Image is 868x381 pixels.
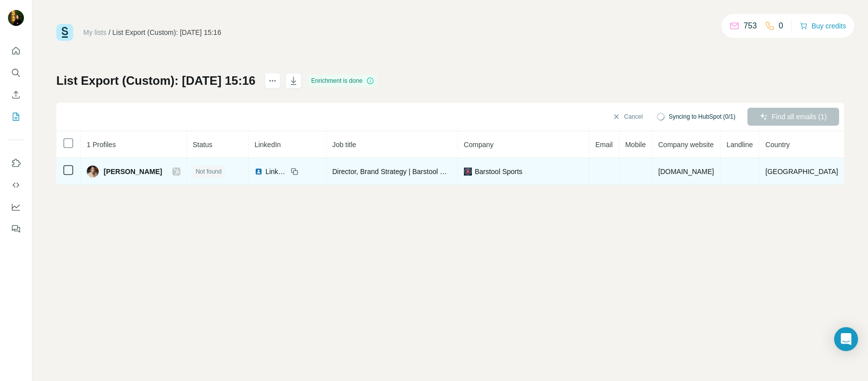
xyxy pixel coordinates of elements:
[8,198,24,216] button: Dashboard
[765,141,790,149] span: Country
[779,20,783,32] p: 0
[8,108,24,126] button: My lists
[726,141,753,149] span: Landline
[8,176,24,194] button: Use Surfe API
[765,168,838,176] span: [GEOGRAPHIC_DATA]
[625,141,646,149] span: Mobile
[332,168,496,176] span: Director, Brand Strategy | Barstool Sports Franchises
[8,154,24,172] button: Use Surfe on LinkedIn
[332,141,356,149] span: Job title
[8,42,24,60] button: Quick start
[834,327,858,351] div: Open Intercom Messenger
[56,24,73,41] img: Surfe Logo
[658,168,714,176] span: [DOMAIN_NAME]
[104,167,162,177] span: [PERSON_NAME]
[464,168,472,176] img: company-logo
[255,141,281,149] span: LinkedIn
[475,167,523,177] span: Barstool Sports
[464,141,494,149] span: Company
[196,167,222,176] span: Not found
[743,20,757,32] p: 753
[87,166,99,178] img: Avatar
[83,28,107,36] a: My lists
[8,86,24,104] button: Enrich CSV
[658,141,714,149] span: Company website
[109,27,111,37] li: /
[8,220,24,238] button: Feedback
[605,108,650,126] button: Cancel
[8,64,24,82] button: Search
[87,141,116,149] span: 1 Profiles
[595,141,613,149] span: Email
[193,141,213,149] span: Status
[265,73,281,89] button: actions
[800,19,846,33] button: Buy credits
[56,73,256,89] h1: List Export (Custom): [DATE] 15:16
[669,112,735,121] span: Syncing to HubSpot (0/1)
[266,167,288,177] span: LinkedIn
[8,10,24,26] img: Avatar
[255,168,263,176] img: LinkedIn logo
[308,75,378,87] div: Enrichment is done
[113,27,221,37] div: List Export (Custom): [DATE] 15:16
